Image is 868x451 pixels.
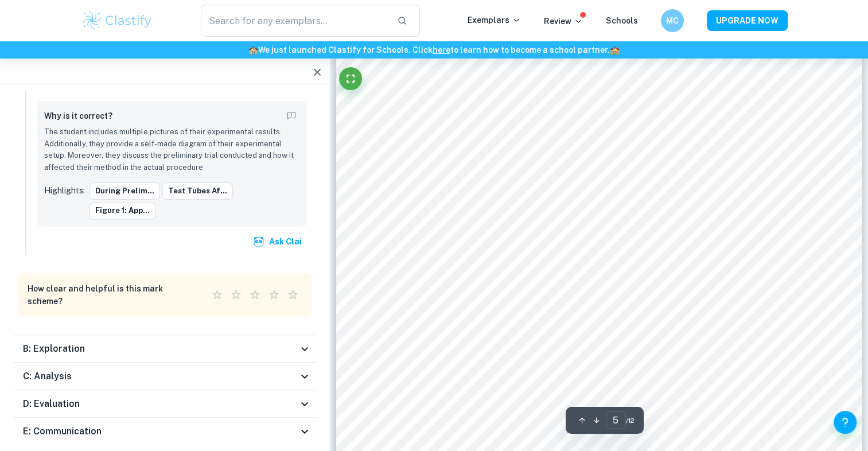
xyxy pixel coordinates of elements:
[468,14,521,26] p: Exemplars
[248,45,258,55] span: 🏫
[14,390,316,418] div: D: Evaluation
[707,10,788,31] button: UPGRADE NOW
[283,108,299,124] button: Report mistake/confusion
[14,335,316,363] div: B: Exploration
[44,126,299,173] p: The student includes multiple pictures of their experimental results. Additionally, they provide ...
[14,363,316,390] div: C: Analysis
[23,397,80,411] h6: D: Evaluation
[339,67,362,90] button: Fullscreen
[253,236,264,247] img: clai.svg
[544,15,583,28] p: Review
[89,182,160,200] button: During prelim...
[23,425,102,438] h6: E: Communication
[433,45,450,55] a: here
[28,282,194,308] h6: How clear and helpful is this mark scheme?
[89,202,155,219] button: Figure 1: app...
[81,9,154,32] img: Clastify logo
[606,16,638,25] a: Schools
[23,342,85,356] h6: B: Exploration
[162,182,233,200] button: Test tubes af...
[610,45,620,55] span: 🏫
[44,110,112,122] h6: Why is it correct?
[14,418,316,445] div: E: Communication
[251,231,306,252] button: Ask Clai
[2,44,866,56] h6: We just launched Clastify for Schools. Click to learn how to become a school partner.
[44,184,85,197] p: Highlights:
[626,415,635,426] span: / 12
[665,14,679,27] h6: MC
[201,5,388,37] input: Search for any exemplars...
[834,411,857,434] button: Help and Feedback
[23,370,72,383] h6: C: Analysis
[661,9,684,32] button: MC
